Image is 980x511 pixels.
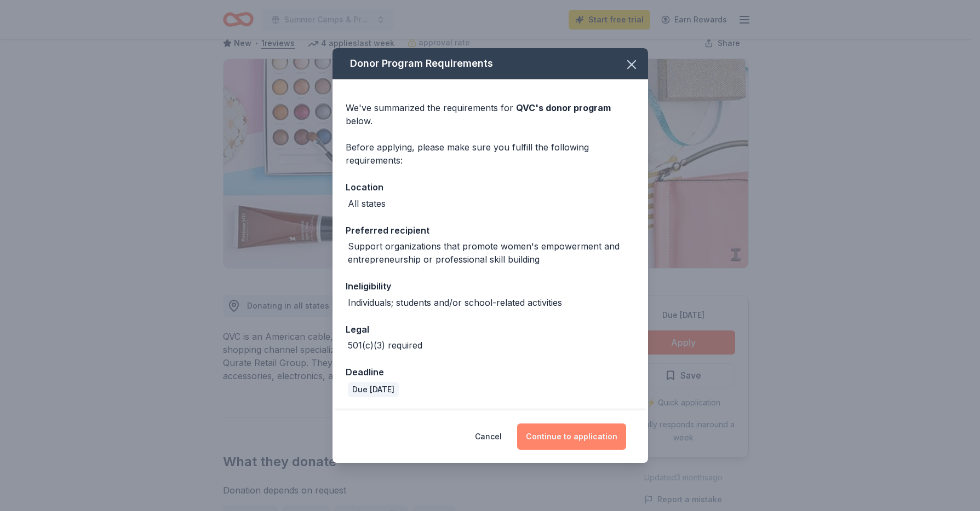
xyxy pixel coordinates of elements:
[346,180,635,194] div: Location
[346,141,635,167] div: Before applying, please make sure you fulfill the following requirements:
[346,223,635,237] div: Preferred recipient
[333,48,648,79] div: Donor Program Requirements
[348,382,399,397] div: Due [DATE]
[346,365,635,379] div: Deadline
[346,279,635,293] div: Ineligibility
[346,322,635,336] div: Legal
[348,197,386,210] div: All states
[517,423,626,450] button: Continue to application
[348,296,562,309] div: Individuals; students and/or school-related activities
[348,240,635,266] div: Support organizations that promote women's empowerment and entrepreneurship or professional skill...
[475,423,502,450] button: Cancel
[348,339,422,352] div: 501(c)(3) required
[346,101,635,127] div: We've summarized the requirements for below.
[516,102,611,113] span: QVC 's donor program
